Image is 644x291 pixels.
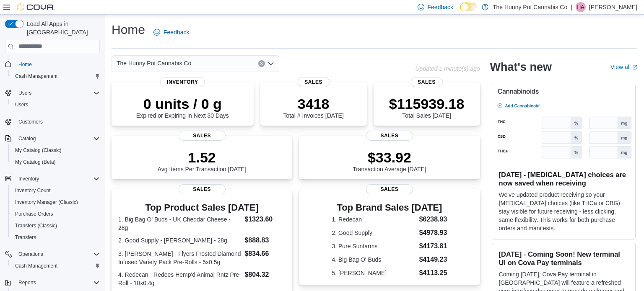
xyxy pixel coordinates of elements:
button: Reports [2,277,103,288]
a: My Catalog (Beta) [12,157,59,167]
h3: [DATE] - [MEDICAL_DATA] choices are now saved when receiving [499,170,628,187]
a: Users [12,100,31,110]
button: Customers [2,116,103,128]
button: Catalog [2,133,103,144]
dd: $834.66 [244,249,286,259]
input: Dark Mode [460,3,478,11]
img: Cova [17,3,55,11]
dd: $804.32 [244,270,286,280]
button: Inventory Manager (Classic) [8,196,103,208]
span: Dark Mode [460,11,460,12]
button: Inventory [15,174,42,184]
button: My Catalog (Classic) [8,144,103,156]
h2: What's new [490,60,552,74]
span: Purchase Orders [15,211,53,217]
p: 1.52 [158,149,247,166]
button: Cash Management [8,70,103,82]
span: Users [15,88,100,98]
dt: 2. Good Supply - [PERSON_NAME] - 28g [118,236,241,245]
span: Customers [15,116,100,127]
span: Users [18,90,31,96]
span: Sales [366,131,413,141]
span: Catalog [18,135,36,142]
span: HA [577,2,584,12]
button: Inventory [2,173,103,185]
span: Inventory Manager (Classic) [15,199,78,206]
h3: Top Product Sales [DATE] [118,203,286,213]
dd: $4173.81 [419,241,447,251]
button: Operations [15,249,47,259]
span: Home [15,59,100,70]
span: Cash Management [15,73,57,80]
a: Purchase Orders [12,209,57,219]
button: Users [2,87,103,99]
div: Total # Invoices [DATE] [283,95,343,119]
dd: $4113.25 [419,268,447,278]
button: Operations [2,248,103,260]
p: [PERSON_NAME] [589,2,637,12]
button: Inventory Count [8,185,103,196]
h1: Home [112,21,145,38]
button: My Catalog (Beta) [8,156,103,168]
dt: 4. Redecan - Redees Hemp'd Animal Rntz Pre-Roll - 10x0.4g [118,270,241,287]
button: Cash Management [8,260,103,272]
span: Transfers (Classic) [12,221,100,231]
dt: 1. Redecan [332,215,415,224]
dd: $6238.93 [419,214,447,224]
a: Inventory Manager (Classic) [12,197,81,207]
button: Reports [15,278,39,288]
a: Cash Management [12,261,61,271]
dt: 1. Big Bag O' Buds - UK Cheddar Cheese - 28g [118,215,241,232]
p: Updated 1 minute(s) ago [415,65,480,72]
span: Sales [298,77,330,87]
button: Home [2,58,103,70]
button: Catalog [15,134,39,144]
span: Operations [18,251,43,258]
span: Sales [366,184,413,194]
div: Total Sales [DATE] [389,95,465,119]
span: Users [15,101,28,108]
dd: $4149.23 [419,255,447,265]
p: We've updated product receiving so your [MEDICAL_DATA] choices (like THCa or CBG) stay visible fo... [499,191,628,232]
p: $33.92 [353,149,426,166]
dt: 4. Big Bag O' Buds [332,255,415,264]
h3: [DATE] - Coming Soon! New terminal UI on Cova Pay terminals [499,250,628,267]
span: Transfers [12,232,100,242]
div: Expired or Expiring in Next 30 Days [136,95,229,119]
span: Reports [18,279,36,286]
a: Transfers [12,232,39,242]
span: Feedback [428,3,453,11]
a: View allExternal link [610,64,637,70]
span: Catalog [15,134,100,144]
span: Cash Management [12,71,100,81]
span: My Catalog (Beta) [12,157,100,167]
button: Users [8,99,103,111]
span: Sales [179,184,226,194]
p: The Hunny Pot Cannabis Co [493,2,567,12]
dt: 2. Good Supply [332,229,415,237]
span: Transfers [15,234,36,241]
a: Customers [15,117,46,127]
a: My Catalog (Classic) [12,145,65,155]
p: $115939.18 [389,95,465,112]
span: My Catalog (Beta) [15,159,56,165]
span: Inventory [15,174,100,184]
span: Operations [15,249,100,259]
p: | [571,2,572,12]
button: Transfers [8,232,103,243]
button: Transfers (Classic) [8,220,103,232]
span: The Hunny Pot Cannabis Co [117,58,191,68]
svg: External link [632,65,637,70]
a: Transfers (Classic) [12,221,60,231]
span: Inventory [18,175,39,182]
span: Load All Apps in [GEOGRAPHIC_DATA] [23,20,100,36]
span: Reports [15,278,100,288]
span: Customers [18,118,43,125]
span: Purchase Orders [12,209,100,219]
dt: 3. [PERSON_NAME] - Flyers Frosted Diamond Infused Variety Pack Pre-Rolls - 5x0.5g [118,250,241,266]
span: Inventory Count [12,185,100,196]
span: Inventory [160,77,205,87]
button: Open list of options [267,60,274,67]
a: Cash Management [12,71,61,81]
dt: 3. Pure Sunfarms [332,242,415,250]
